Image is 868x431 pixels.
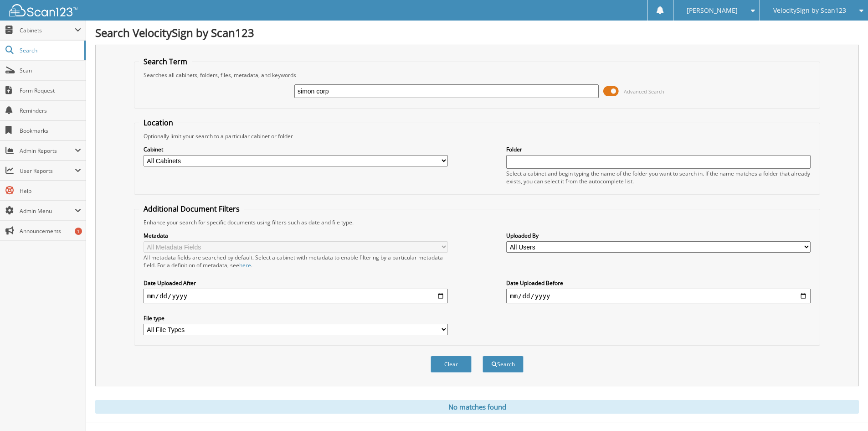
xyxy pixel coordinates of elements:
[624,88,664,95] span: Advanced Search
[95,25,859,40] h1: Search VelocitySign by Scan123
[20,67,81,74] span: Scan
[239,261,251,269] a: here
[9,4,77,16] img: scan123-logo-white.svg
[20,47,80,54] span: Search
[506,170,811,185] div: Select a cabinet and begin typing the name of the folder you want to search in. If the name match...
[139,57,192,67] legend: Search Term
[20,187,81,195] span: Help
[144,232,448,239] label: Metadata
[95,400,859,414] div: No matches found
[20,167,75,175] span: User Reports
[20,207,75,215] span: Admin Menu
[144,254,448,269] div: All metadata fields are searched by default. Select a cabinet with metadata to enable filtering b...
[139,132,815,140] div: Optionally limit your search to a particular cabinet or folder
[483,356,524,373] button: Search
[506,279,811,287] label: Date Uploaded Before
[687,8,738,13] span: [PERSON_NAME]
[75,228,82,235] div: 1
[506,232,811,239] label: Uploaded By
[20,26,75,34] span: Cabinets
[431,356,472,373] button: Clear
[773,8,846,13] span: VelocitySign by Scan123
[20,127,81,135] span: Bookmarks
[20,87,81,94] span: Form Request
[144,145,448,153] label: Cabinet
[144,289,448,303] input: start
[20,227,81,235] span: Announcements
[139,71,815,79] div: Searches all cabinets, folders, files, metadata, and keywords
[20,107,81,114] span: Reminders
[139,204,244,214] legend: Additional Document Filters
[506,145,811,153] label: Folder
[144,279,448,287] label: Date Uploaded After
[20,147,75,155] span: Admin Reports
[139,118,178,128] legend: Location
[144,314,448,322] label: File type
[506,289,811,303] input: end
[139,218,815,226] div: Enhance your search for specific documents using filters such as date and file type.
